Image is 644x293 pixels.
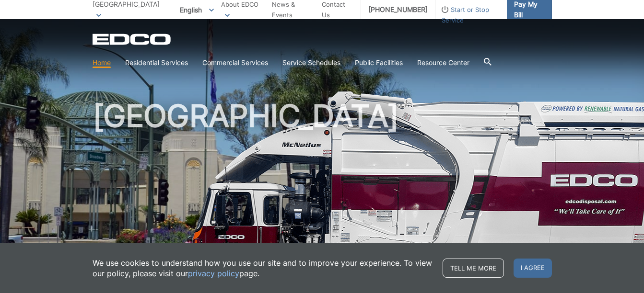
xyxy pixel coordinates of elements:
span: English [173,2,221,18]
a: Home [93,57,111,68]
a: Service Schedules [282,57,340,68]
a: Public Facilities [355,57,403,68]
a: Resource Center [417,57,469,68]
span: I agree [514,259,552,278]
a: Tell me more [443,259,504,278]
a: privacy policy [188,268,239,279]
a: Commercial Services [202,57,268,68]
a: EDCD logo. Return to the homepage. [93,34,172,45]
a: Residential Services [125,57,188,68]
p: We use cookies to understand how you use our site and to improve your experience. To view our pol... [93,258,433,279]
